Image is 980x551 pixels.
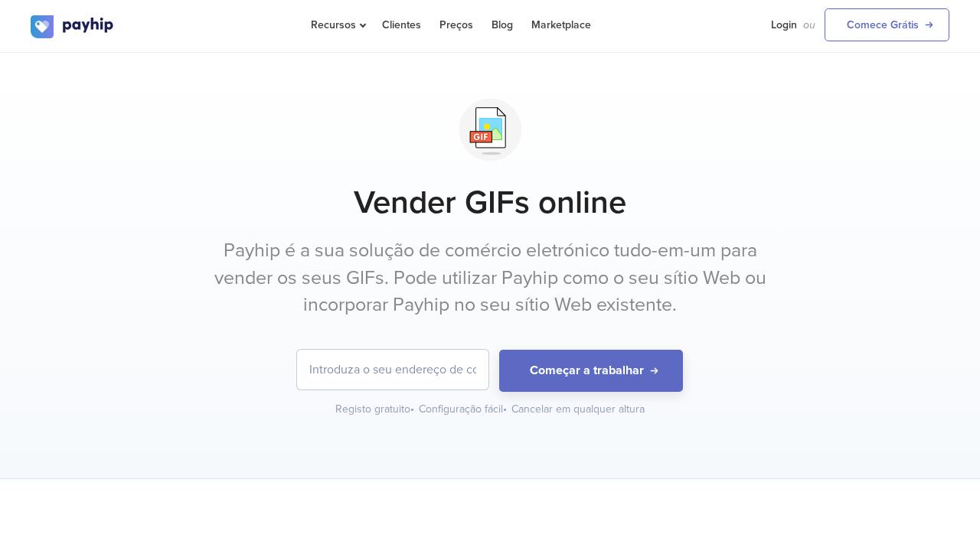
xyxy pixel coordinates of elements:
h1: Vender GIFs online [31,184,949,222]
span: • [410,403,414,416]
button: Começar a trabalhar [499,350,683,392]
div: Cancelar em qualquer altura [511,402,645,417]
img: logo.svg [31,15,115,38]
span: • [503,403,507,416]
div: Registo gratuito [335,402,416,417]
div: Configuração fácil [419,402,508,417]
img: svg+xml;utf8,%3Csvg%20viewBox%3D%220%200%20100%20100%22%20xmlns%3D%22http%3A%2F%2Fwww.w3.org%2F20... [452,91,529,168]
p: Payhip é a sua solução de comércio eletrónico tudo-em-um para vender os seus GIFs. Pode utilizar ... [203,237,777,319]
span: Recursos [311,18,364,31]
input: Introduza o seu endereço de correio eletrónico [297,350,488,390]
a: Comece Grátis [825,8,949,41]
